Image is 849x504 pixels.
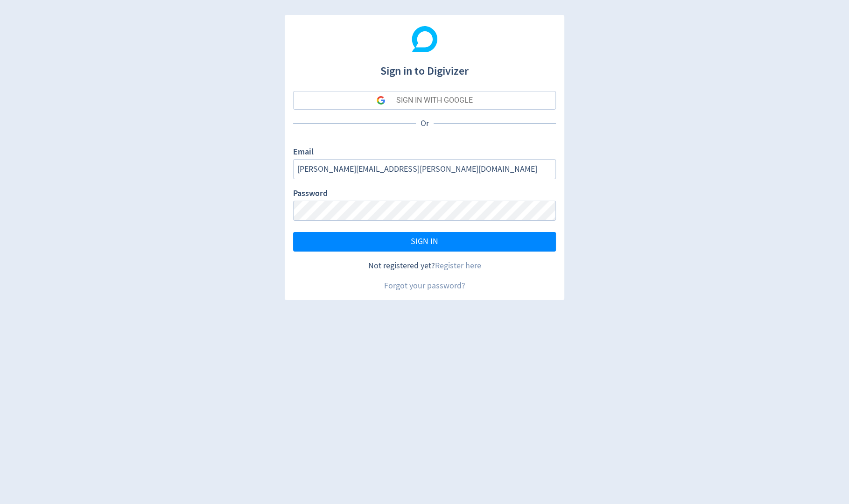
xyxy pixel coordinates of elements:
a: Register here [435,260,481,271]
h1: Sign in to Digivizer [293,55,556,79]
div: Not registered yet? [293,260,556,272]
label: Password [293,188,328,201]
span: SIGN IN [411,238,438,246]
div: SIGN IN WITH GOOGLE [396,91,473,110]
img: Digivizer Logo [412,26,438,52]
button: SIGN IN [293,232,556,252]
label: Email [293,146,314,159]
p: Or [416,118,434,129]
button: SIGN IN WITH GOOGLE [293,91,556,110]
a: Forgot your password? [384,280,465,291]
